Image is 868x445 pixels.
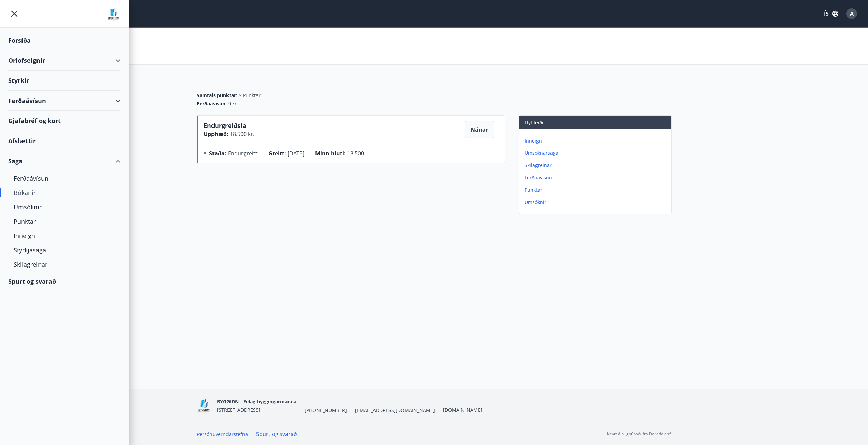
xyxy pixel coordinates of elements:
span: Endurgreiðsla [204,121,246,132]
span: Flýtileiðir [525,119,545,126]
p: Inneign [525,137,668,144]
div: Punktar [14,214,115,228]
span: [DATE] [288,150,304,157]
button: Nánar [465,121,494,138]
span: 0 kr. [228,100,238,107]
p: Punktar [525,187,668,193]
p: Skilagreinar [525,162,668,169]
img: union_logo [107,8,120,21]
div: Orlofseignir [8,50,120,71]
div: Styrkjasaga [14,243,115,257]
div: Saga [8,151,120,171]
span: 18.500 kr. [229,130,254,138]
button: ÍS [820,8,842,20]
img: BKlGVmlTW1Qrz68WFGMFQUcXHWdQd7yePWMkvn3i.png [197,398,211,413]
span: Samtals punktar : [197,92,237,99]
span: Staða : [209,150,226,157]
a: Spurt og svarað [256,430,297,438]
span: Endurgreitt [228,150,258,157]
span: [PHONE_NUMBER] [305,407,347,414]
button: menu [8,8,20,20]
span: [STREET_ADDRESS] [217,406,260,413]
div: Forsíða [8,30,120,50]
div: Bókanir [14,186,115,200]
span: Minn hluti : [315,150,346,157]
div: Gjafabréf og kort [8,111,120,131]
span: BYGGIÐN - Félag byggingarmanna [217,398,296,405]
span: 18.500 [347,150,364,157]
div: Skilagreinar [14,257,115,271]
a: [DOMAIN_NAME] [443,406,482,413]
div: Umsóknir [14,200,115,214]
p: Keyrt á hugbúnaði frá Dorado ehf. [607,431,672,437]
p: Umsóknir [525,199,668,206]
span: Upphæð : [204,130,229,138]
p: Umsóknarsaga [525,150,668,157]
p: Ferðaávísun [525,174,668,181]
span: Ferðaávísun : [197,100,227,107]
div: Spurt og svarað [8,271,120,291]
span: [EMAIL_ADDRESS][DOMAIN_NAME] [355,407,435,414]
div: Styrkir [8,71,120,91]
div: Inneign [14,228,115,243]
span: 5 Punktar [239,92,261,99]
button: A [843,5,860,22]
div: Afslættir [8,131,120,151]
span: A [850,10,854,17]
div: Ferðaávísun [14,171,115,186]
span: Greitt : [268,150,286,157]
div: Ferðaávísun [8,91,120,111]
a: Persónuverndarstefna [197,431,248,437]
